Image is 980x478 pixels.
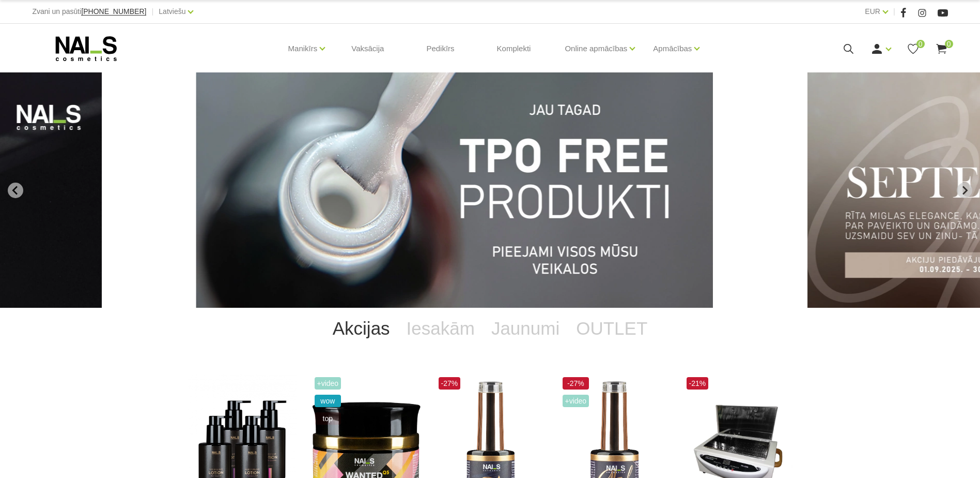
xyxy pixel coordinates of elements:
a: OUTLET [568,308,656,349]
span: -27% [439,377,461,390]
a: Manikīrs [288,28,318,69]
a: Pedikīrs [418,24,462,73]
span: | [893,5,895,18]
span: [PHONE_NUMBER] [81,7,146,16]
span: | [151,5,153,18]
button: Go to last slide [8,183,23,198]
a: 0 [907,42,920,55]
span: 0 [916,40,925,48]
span: +Video [563,395,589,407]
a: Latviešu [159,5,185,18]
div: Zvani un pasūti [32,5,146,18]
a: Apmācības [653,28,692,69]
span: wow [315,395,341,407]
span: -21% [687,377,709,390]
a: [PHONE_NUMBER] [81,8,146,16]
span: -27% [563,377,589,390]
a: Iesakām [398,308,483,349]
span: +Video [315,377,341,390]
a: EUR [865,5,880,18]
a: Online apmācības [565,28,627,69]
a: Jaunumi [483,308,568,349]
a: Vaksācija [343,24,392,73]
a: Akcijas [324,308,398,349]
span: 0 [945,40,953,48]
span: top [315,412,341,425]
li: 1 of 11 [196,72,784,308]
button: Next slide [957,183,972,198]
a: 0 [935,42,948,55]
a: Komplekti [489,24,539,73]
